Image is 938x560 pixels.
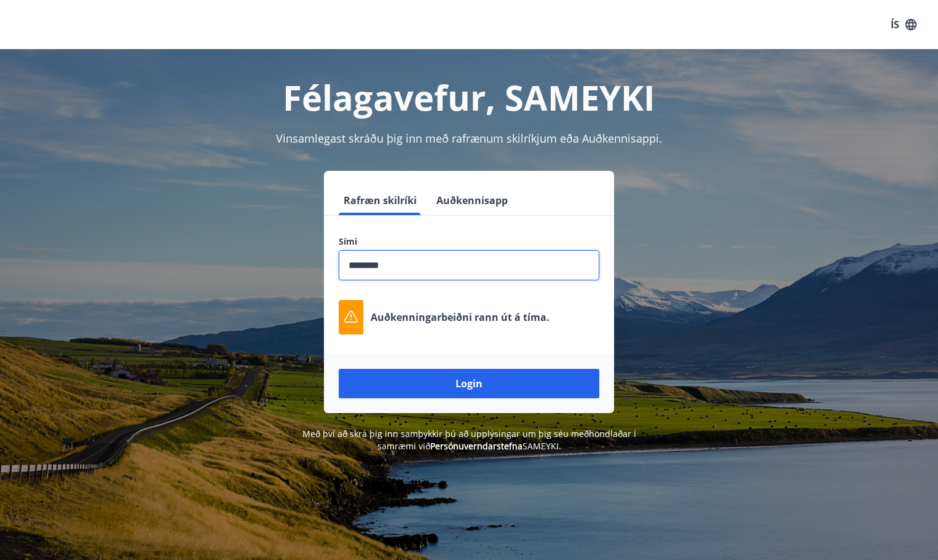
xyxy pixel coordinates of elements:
[339,186,422,215] button: Rafræn skilríki
[339,235,599,248] label: Sími
[371,310,550,324] p: Auðkenningarbeiðni rann út á tíma.
[339,369,599,398] button: Login
[276,131,662,146] span: Vinsamlegast skráðu þig inn með rafrænum skilríkjum eða Auðkennisappi.
[430,440,522,452] a: Persónuverndarstefna
[884,14,923,36] button: ÍS
[302,428,636,452] span: Með því að skrá þig inn samþykkir þú að upplýsingar um þig séu meðhöndlaðar í samræmi við SAMEYKI.
[432,186,513,215] button: Auðkennisapp
[41,74,897,120] h1: Félagavefur, SAMEYKI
